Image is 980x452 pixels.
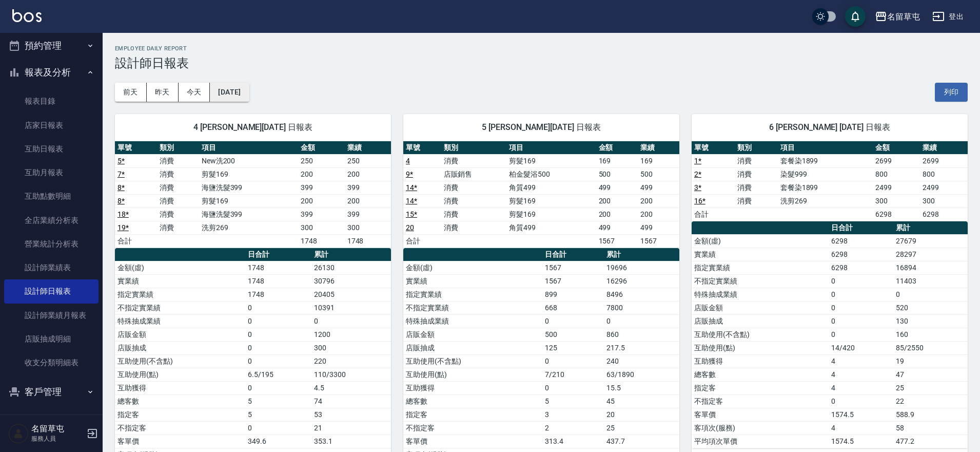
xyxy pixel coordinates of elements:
td: 499 [596,181,638,194]
td: 6298 [829,234,893,248]
td: 899 [542,288,604,301]
td: 合計 [692,208,735,221]
td: 11403 [893,274,968,288]
td: 剪髮169 [199,194,299,208]
td: 499 [638,181,679,194]
th: 金額 [873,141,920,155]
a: 互助點數明細 [4,184,99,208]
td: 130 [893,314,968,328]
td: 合計 [403,234,441,248]
td: 剪髮169 [506,208,596,221]
td: 海鹽洗髮399 [199,181,299,194]
button: 報表及分析 [4,59,99,86]
td: 互助使用(不含點) [115,354,245,368]
th: 單號 [115,141,157,155]
td: 353.1 [311,435,391,448]
td: 399 [298,181,344,194]
td: 消費 [441,181,507,194]
td: 店販金額 [692,301,829,314]
td: 消費 [441,221,507,234]
td: 不指定客 [115,421,245,435]
td: 互助使用(點) [115,368,245,381]
td: 0 [245,314,311,328]
a: 店販抽成明細 [4,327,99,351]
td: 25 [604,421,679,435]
h5: 名留草屯 [31,424,84,434]
td: 160 [893,328,968,341]
td: 0 [829,274,893,288]
th: 項目 [778,141,873,155]
td: 互助使用(點) [692,341,829,354]
th: 金額 [596,141,638,155]
img: Person [8,423,29,444]
td: 63/1890 [604,368,679,381]
a: 20 [406,223,414,232]
th: 業績 [345,141,391,155]
td: 240 [604,354,679,368]
td: 總客數 [692,368,829,381]
span: 6 [PERSON_NAME] [DATE] 日報表 [704,122,955,133]
th: 類別 [157,141,199,155]
td: 消費 [735,181,778,194]
td: 客單價 [115,435,245,448]
td: 28297 [893,248,968,261]
a: 互助月報表 [4,161,99,184]
td: 1567 [596,234,638,248]
td: 不指定實業績 [403,301,542,314]
td: 0 [245,328,311,341]
td: 2699 [873,154,920,167]
td: 0 [245,354,311,368]
td: 角質499 [506,181,596,194]
td: 4 [829,381,893,394]
td: 店販抽成 [692,314,829,328]
td: 指定客 [115,408,245,421]
button: 客戶管理 [4,379,99,405]
td: 399 [298,208,344,221]
td: 10391 [311,301,391,314]
td: 169 [638,154,679,167]
td: 柏金髮浴500 [506,167,596,181]
td: 不指定實業績 [692,274,829,288]
td: 洗剪269 [778,194,873,208]
td: 1574.5 [829,408,893,421]
td: 0 [829,314,893,328]
td: 互助使用(不含點) [692,328,829,341]
td: 平均項次單價 [692,435,829,448]
td: 消費 [157,208,199,221]
h3: 設計師日報表 [115,56,968,70]
td: 套餐染1899 [778,181,873,194]
td: 金額(虛) [692,234,829,248]
td: 消費 [441,154,507,167]
td: 200 [638,194,679,208]
td: 消費 [735,167,778,181]
td: 1748 [245,288,311,301]
td: 26130 [311,261,391,274]
td: 58 [893,421,968,435]
td: 店販金額 [403,328,542,341]
td: 1200 [311,328,391,341]
td: 消費 [735,194,778,208]
div: 名留草屯 [887,10,920,23]
a: 設計師業績表 [4,256,99,279]
td: 200 [298,167,344,181]
td: 0 [245,341,311,354]
td: 總客數 [403,394,542,408]
td: 200 [298,194,344,208]
td: 399 [345,208,391,221]
th: 累計 [604,248,679,261]
td: 1567 [542,274,604,288]
td: 1748 [298,234,344,248]
td: 0 [542,354,604,368]
td: 互助獲得 [403,381,542,394]
td: 1748 [345,234,391,248]
td: 47 [893,368,968,381]
td: 300 [345,221,391,234]
td: 16296 [604,274,679,288]
td: 0 [604,314,679,328]
th: 類別 [735,141,778,155]
td: 4.5 [311,381,391,394]
td: 250 [345,154,391,167]
td: 店販抽成 [403,341,542,354]
td: 500 [596,167,638,181]
td: 2499 [873,181,920,194]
